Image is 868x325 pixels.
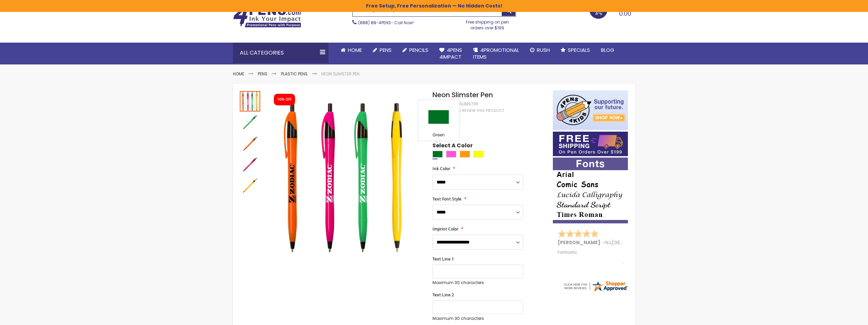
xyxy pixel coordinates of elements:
[446,151,456,158] div: Pink
[558,250,624,265] div: Fantastic
[555,43,595,58] a: Specials
[240,176,260,196] img: Neon Slimster Pen
[459,17,516,30] div: Free shipping on pen orders over $199
[473,151,484,158] div: Yellow
[612,239,662,246] span: [GEOGRAPHIC_DATA]
[432,196,461,202] span: Text Font Style
[558,239,603,246] span: [PERSON_NAME]
[439,46,462,60] span: 4Pens 4impact
[348,46,362,54] span: Home
[240,154,260,175] img: Neon Slimster Pen
[460,151,470,158] div: Orange
[432,256,454,262] span: Text Line 1
[240,90,261,112] div: Neon Slimster Pen
[321,71,359,77] li: Neon Slimster Pen
[537,46,550,54] span: Rush
[397,43,434,58] a: Pencils
[568,46,590,54] span: Specials
[358,20,391,26] a: (888) 88-4PENS
[432,166,450,172] span: Ink Color
[553,90,628,130] img: 4pens 4 kids
[233,6,301,28] img: 4Pens Custom Pens and Promotional Products
[605,239,611,246] span: NJ
[553,132,628,156] img: Free shipping on orders over $199
[468,43,525,65] a: 4PROMOTIONALITEMS
[812,307,868,325] iframe: Google Customer Reviews
[258,71,267,77] a: Pens
[240,133,261,154] div: Neon Slimster Pen
[233,71,244,77] a: Home
[448,101,478,107] div: Neon Slimster
[432,226,458,232] span: Imprint Color
[233,43,328,63] div: All Categories
[601,46,614,54] span: Blog
[367,43,397,58] a: Pens
[277,97,292,102] div: 10% OFF
[563,288,628,294] a: 4pens.com certificate URL
[595,43,620,58] a: Blog
[432,151,443,158] div: Green
[432,292,454,298] span: Text Line 2
[268,100,424,256] img: Neon Slimster Pen
[432,142,473,151] span: Select A Color
[563,280,628,292] img: 4pens.com widget logo
[240,175,260,196] div: Neon Slimster Pen
[240,112,260,133] img: Neon Slimster Pen
[240,133,260,154] img: Neon Slimster Pen
[434,43,468,65] a: 4Pens4impact
[432,316,523,321] p: Maximum 30 characters
[525,43,555,58] a: Rush
[553,158,628,223] img: font-personalization-examples
[420,132,457,139] div: Green
[432,280,523,285] p: Maximum 30 characters
[240,154,261,175] div: Neon Slimster Pen
[380,46,392,54] span: Pens
[619,9,631,18] span: 0.00
[358,20,414,26] span: - Call Now!
[409,46,428,54] span: Pencils
[473,46,519,60] span: 4PROMOTIONAL ITEMS
[335,43,367,58] a: Home
[432,108,504,113] a: Be the first to review this product
[603,239,662,246] span: - ,
[432,90,493,100] span: Neon Slimster Pen
[281,71,308,77] a: Plastic Pens
[240,112,261,133] div: Neon Slimster Pen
